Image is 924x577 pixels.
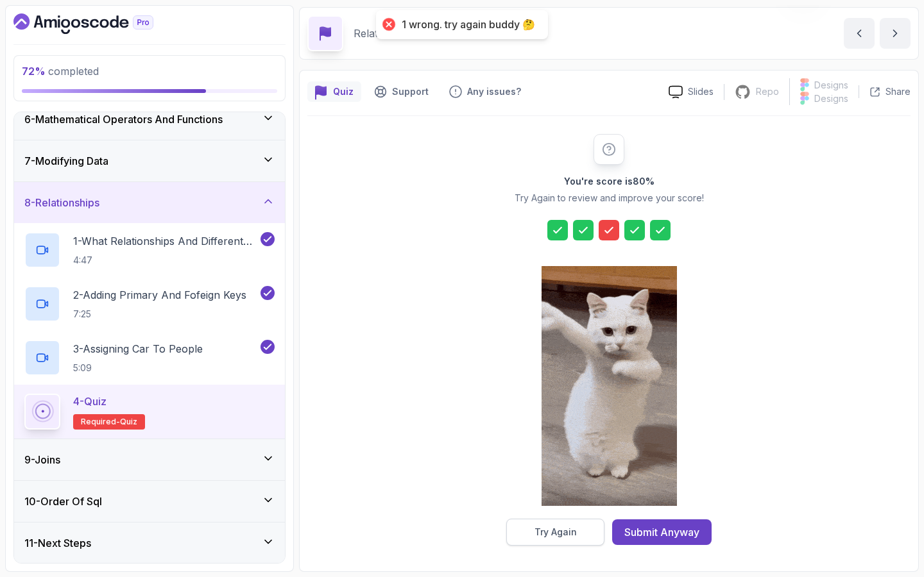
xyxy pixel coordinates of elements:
[14,182,285,223] button: 8-Relationships
[73,287,246,303] p: 2 - Adding Primary And Fofeign Keys
[506,519,604,546] button: Try Again
[73,394,107,409] p: 4 - Quiz
[14,140,285,181] button: 7-Modifying Data
[24,232,275,268] button: 1-What Relationships And Different Types4:47
[814,79,848,92] p: Designs
[688,85,714,98] p: Slides
[564,175,654,188] h2: You're score is 80 %
[13,13,183,34] a: Dashboard
[73,254,258,267] p: 4:47
[354,26,418,41] p: Relationships
[814,92,848,105] p: Designs
[120,417,137,427] span: quiz
[402,18,535,31] div: 1 wrong. try again buddy 🤔
[612,519,712,545] button: Submit Anyway
[24,286,275,322] button: 2-Adding Primary And Fofeign Keys7:25
[24,340,275,376] button: 3-Assigning Car To People5:09
[859,85,911,98] button: Share
[24,394,275,430] button: 4-QuizRequired-quiz
[24,452,60,467] h3: 9 - Joins
[844,18,875,49] button: previous content
[24,112,223,127] h3: 6 - Mathematical Operators And Functions
[366,78,436,105] button: Support button
[658,85,724,99] a: Slides
[535,526,577,539] div: Try Again
[333,85,354,98] p: Quiz
[624,524,699,540] div: Submit Anyway
[73,233,258,249] p: 1 - What Relationships And Different Types
[24,535,91,551] h3: 11 - Next Steps
[14,481,285,522] button: 10-Order Of Sql
[756,85,779,98] p: Repo
[81,417,120,427] span: Required-
[24,494,102,509] h3: 10 - Order Of Sql
[73,308,246,321] p: 7:25
[73,341,203,356] p: 3 - Assigning Car To People
[14,439,285,480] button: 9-Joins
[14,99,285,140] button: 6-Mathematical Operators And Functions
[22,65,99,78] span: completed
[24,153,108,169] h3: 7 - Modifying Data
[542,266,677,506] img: cool-cat
[22,65,46,78] span: 72 %
[307,78,361,105] button: quiz button
[392,85,429,98] p: Support
[886,85,911,98] p: Share
[441,78,529,105] button: Feedback button
[467,85,521,98] p: Any issues?
[880,18,911,49] button: next content
[73,362,203,374] p: 5:09
[24,195,99,210] h3: 8 - Relationships
[14,523,285,564] button: 11-Next Steps
[515,192,704,205] p: Try Again to review and improve your score!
